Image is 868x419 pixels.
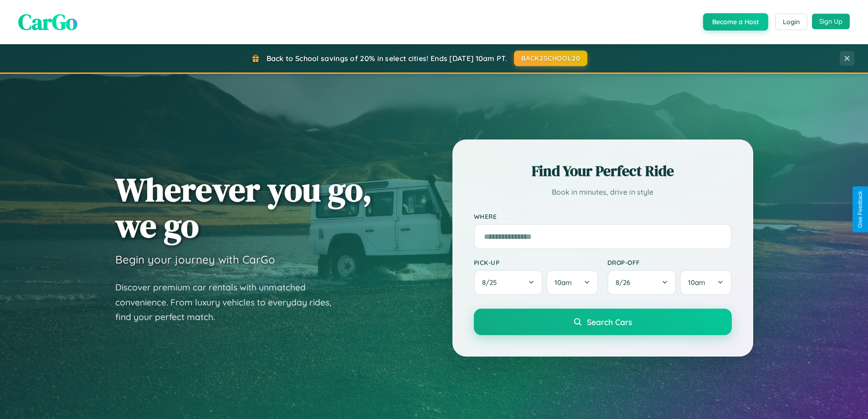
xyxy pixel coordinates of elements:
span: 10am [555,278,572,287]
button: 8/25 [474,270,543,295]
button: Sign Up [812,14,850,29]
button: 8/26 [607,270,677,295]
button: Become a Host [703,13,768,31]
span: 10am [688,278,705,287]
span: Back to School savings of 20% in select cities! Ends [DATE] 10am PT. [267,54,507,63]
span: Search Cars [587,317,632,327]
button: Search Cars [474,309,732,335]
p: Book in minutes, drive in style [474,186,732,199]
label: Pick-up [474,259,598,266]
button: 10am [680,270,731,295]
label: Drop-off [607,259,732,266]
h2: Find Your Perfect Ride [474,161,732,181]
h3: Begin your journey with CarGo [115,253,275,266]
label: Where [474,212,732,220]
button: 10am [546,270,598,295]
span: CarGo [18,7,77,37]
button: Login [775,14,807,30]
h1: Wherever you go, we go [115,171,372,243]
div: Give Feedback [857,191,863,228]
span: 8 / 26 [616,278,635,287]
span: 8 / 25 [482,278,501,287]
button: BACK2SCHOOL20 [514,51,587,66]
p: Discover premium car rentals with unmatched convenience. From luxury vehicles to everyday rides, ... [115,280,343,325]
